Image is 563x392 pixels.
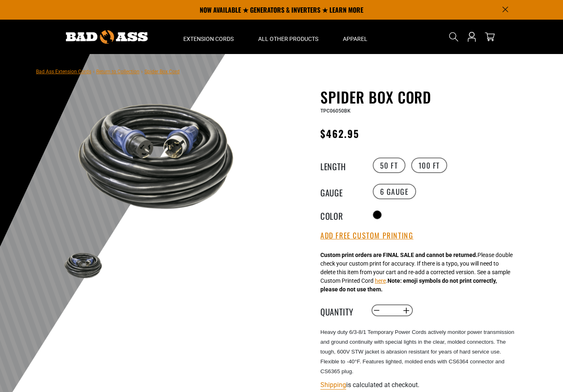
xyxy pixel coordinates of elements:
label: 50 FT [373,158,405,173]
nav: breadcrumbs [36,66,180,76]
label: 100 FT [411,158,448,173]
label: Quantity [320,305,361,316]
span: Heavy duty 6/3-8/1 Temporary Power Cords actively monitor power transmission and ground continuit... [320,329,514,374]
legend: Color [320,210,361,220]
summary: Search [447,30,460,43]
img: black [60,250,108,281]
span: TPC06050BK [320,108,351,114]
img: Bad Ass Extension Cords [66,30,148,44]
a: Return to Collection [96,69,140,74]
strong: Custom print orders are FINAL SALE and cannot be returned. [320,252,477,258]
img: black [60,90,257,221]
label: 6 Gauge [373,184,416,199]
span: Spider Box Cord [144,69,180,74]
div: Please double check your custom print for accuracy. If there is a typo, you will need to delete t... [320,251,513,294]
span: › [93,69,95,74]
button: here [375,277,386,285]
a: Bad Ass Extension Cords [36,69,91,74]
span: Apparel [343,35,367,43]
a: Shipping [320,381,346,389]
h1: Spider Box Cord [320,88,521,106]
button: Add Free Custom Printing [320,231,413,240]
legend: Length [320,160,361,171]
strong: Note: emoji symbols do not print correctly, please do not use them. [320,277,497,293]
span: › [141,69,143,74]
div: is calculated at checkout. [320,379,521,390]
span: All Other Products [258,35,318,43]
summary: All Other Products [246,20,331,54]
span: $462.95 [320,126,360,141]
legend: Gauge [320,186,361,197]
summary: Extension Cords [171,20,246,54]
summary: Apparel [331,20,380,54]
span: Extension Cords [183,35,234,43]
